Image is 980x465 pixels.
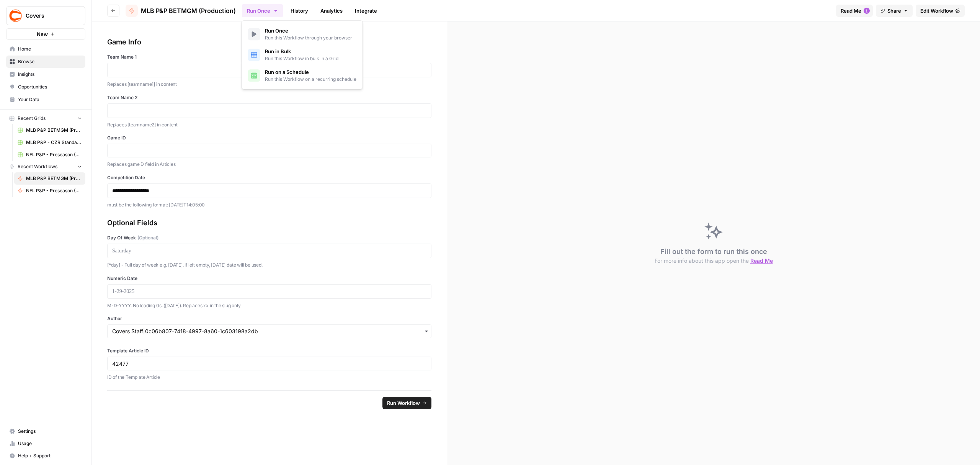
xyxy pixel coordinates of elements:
[107,134,431,141] label: Game ID
[655,246,773,265] div: Fill out the form to run this once
[265,27,352,34] span: Run Once
[141,6,236,15] span: MLB P&P BETMGM (Production)
[137,234,158,241] span: (Optional)
[107,174,431,181] label: Competition Date
[107,302,431,309] p: M-D-YYYY. No leading 0s. ([DATE]). Replaces xx in the slug only
[107,234,431,241] label: Day Of Week
[750,257,773,264] span: Read Me
[107,315,431,322] label: Author
[6,43,85,55] a: Home
[107,80,431,88] p: Replaces [teamname1] in content
[265,34,352,41] span: Run this Workflow through your browser
[887,7,901,15] span: Share
[107,373,431,381] p: ID of the Template Article
[916,5,965,17] a: Edit Workflow
[6,93,85,106] a: Your Data
[18,71,82,78] span: Insights
[26,187,82,194] span: NFL P&P - Preseason (Production)
[286,5,313,17] a: History
[6,81,85,93] a: Opportunities
[245,44,359,65] button: Run in BulkRun this Workflow in bulk in a Grid
[107,347,431,354] label: Template Article ID
[265,68,356,76] span: Run on a Schedule
[14,124,85,136] a: MLB P&P BETMGM (Production) Grid
[245,65,359,86] a: Run on a ScheduleRun this Workflow on a recurring schedule
[382,397,431,409] button: Run Workflow
[107,201,431,209] p: must be the following format: [DATE]T14:05:00
[112,360,426,367] input: 42477
[242,20,363,89] div: Run Once
[920,7,953,15] span: Edit Workflow
[876,5,913,17] button: Share
[6,437,85,450] a: Usage
[6,450,85,462] button: Help + Support
[26,139,82,146] span: MLB P&P - CZR Standard (Production) Grid
[107,275,431,282] label: Numeric Date
[107,121,431,129] p: Replaces [teamname2] in content
[265,47,338,55] span: Run in Bulk
[6,425,85,437] a: Settings
[18,84,82,90] span: Opportunities
[107,54,431,61] label: Team Name 1
[37,30,48,38] span: New
[841,7,861,15] span: Read Me
[14,172,85,185] a: MLB P&P BETMGM (Production)
[6,161,85,172] button: Recent Workflows
[9,9,23,23] img: Covers Logo
[18,440,82,447] span: Usage
[350,5,382,17] a: Integrate
[655,257,773,265] button: For more info about this app open the Read Me
[14,185,85,197] a: NFL P&P - Preseason (Production)
[245,24,359,44] a: Run OnceRun this Workflow through your browser
[107,37,431,47] div: Game Info
[6,6,85,25] button: Workspace: Covers
[18,58,82,65] span: Browse
[6,56,85,68] a: Browse
[126,5,236,17] a: MLB P&P BETMGM (Production)
[14,149,85,161] a: NFL P&P - Preseason (Production) Grid
[18,163,57,170] span: Recent Workflows
[26,127,82,134] span: MLB P&P BETMGM (Production) Grid
[242,4,283,17] button: Run Once
[26,151,82,158] span: NFL P&P - Preseason (Production) Grid
[107,261,431,269] p: [*day] - Full day of week e.g. [DATE]. If left empty, [DATE] date will be used.
[107,218,431,228] div: Optional Fields
[112,327,426,335] input: Covers Staff|0c06b807-7418-4997-8a60-1c603198a2db
[18,452,82,459] span: Help + Support
[6,113,85,124] button: Recent Grids
[26,175,82,182] span: MLB P&P BETMGM (Production)
[6,68,85,80] a: Insights
[18,46,82,52] span: Home
[107,160,431,168] p: Replaces gameID field in Articles
[18,96,82,103] span: Your Data
[387,399,420,407] span: Run Workflow
[26,12,72,20] span: Covers
[265,76,356,83] span: Run this Workflow on a recurring schedule
[18,115,46,122] span: Recent Grids
[316,5,347,17] a: Analytics
[14,136,85,149] a: MLB P&P - CZR Standard (Production) Grid
[18,428,82,435] span: Settings
[836,5,873,17] button: Read Me
[107,94,431,101] label: Team Name 2
[6,28,85,40] button: New
[265,55,338,62] span: Run this Workflow in bulk in a Grid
